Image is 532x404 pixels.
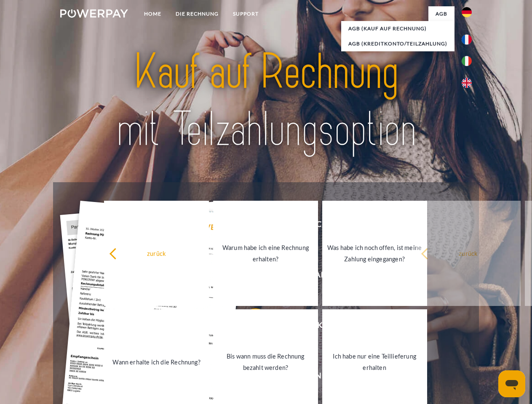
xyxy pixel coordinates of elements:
[226,6,266,21] a: SUPPORT
[322,201,427,306] a: Was habe ich noch offen, ist meine Zahlung eingegangen?
[498,370,525,397] iframe: Schaltfläche zum Öffnen des Messaging-Fensters
[327,242,422,265] div: Was habe ich noch offen, ist meine Zahlung eingegangen?
[462,56,472,66] img: it
[218,242,313,265] div: Warum habe ich eine Rechnung erhalten?
[462,7,472,17] img: de
[218,351,313,373] div: Bis wann muss die Rechnung bezahlt werden?
[421,247,516,259] div: zurück
[109,356,204,367] div: Wann erhalte ich die Rechnung?
[462,35,472,45] img: fr
[341,36,454,51] a: AGB (Kreditkonto/Teilzahlung)
[327,351,422,373] div: Ich habe nur eine Teillieferung erhalten
[462,78,472,88] img: en
[80,40,452,161] img: title-powerpay_de.svg
[109,247,204,259] div: zurück
[341,21,454,36] a: AGB (Kauf auf Rechnung)
[60,9,128,18] img: logo-powerpay-white.svg
[168,6,226,21] a: DIE RECHNUNG
[137,6,168,21] a: Home
[428,6,454,21] a: agb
